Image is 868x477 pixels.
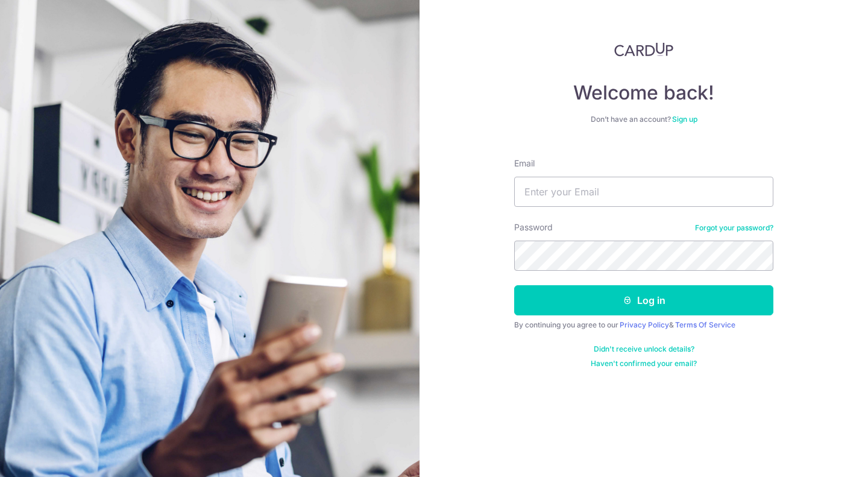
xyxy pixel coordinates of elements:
button: Log in [514,285,773,315]
img: CardUp Logo [614,42,673,57]
label: Password [514,221,553,233]
div: Don’t have an account? [514,115,773,124]
div: By continuing you agree to our & [514,320,773,330]
a: Forgot your password? [695,223,773,233]
a: Didn't receive unlock details? [594,344,694,354]
a: Terms Of Service [675,320,735,329]
a: Privacy Policy [620,320,669,329]
a: Sign up [672,115,697,124]
label: Email [514,157,535,169]
h4: Welcome back! [514,81,773,105]
a: Haven't confirmed your email? [591,359,697,368]
input: Enter your Email [514,177,773,207]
